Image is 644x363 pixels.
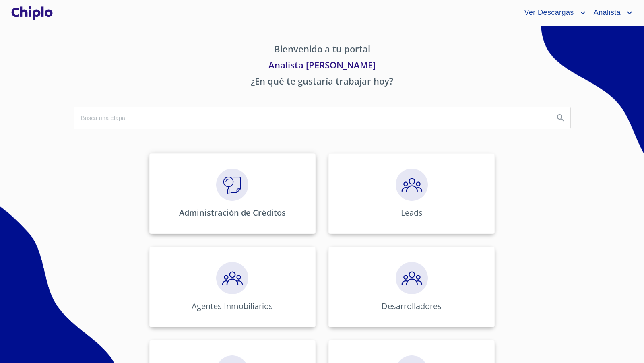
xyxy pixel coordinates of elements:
[179,207,286,218] p: Administración de Créditos
[551,108,570,128] button: Search
[74,58,570,74] p: Analista [PERSON_NAME]
[74,107,548,129] input: search
[401,207,423,218] p: Leads
[518,6,578,19] span: Ver Descargas
[74,42,570,58] p: Bienvenido a tu portal
[396,262,428,294] img: megaClickPrecalificacion.png
[216,169,248,201] img: megaClickVerifiacion.png
[518,6,587,19] button: account of current user
[382,301,442,311] p: Desarrolladores
[74,74,570,91] p: ¿En qué te gustaría trabajar hoy?
[192,301,273,311] p: Agentes Inmobiliarios
[396,169,428,201] img: megaClickPrecalificacion.png
[588,6,634,19] button: account of current user
[588,6,625,19] span: Analista
[216,262,248,294] img: megaClickPrecalificacion.png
